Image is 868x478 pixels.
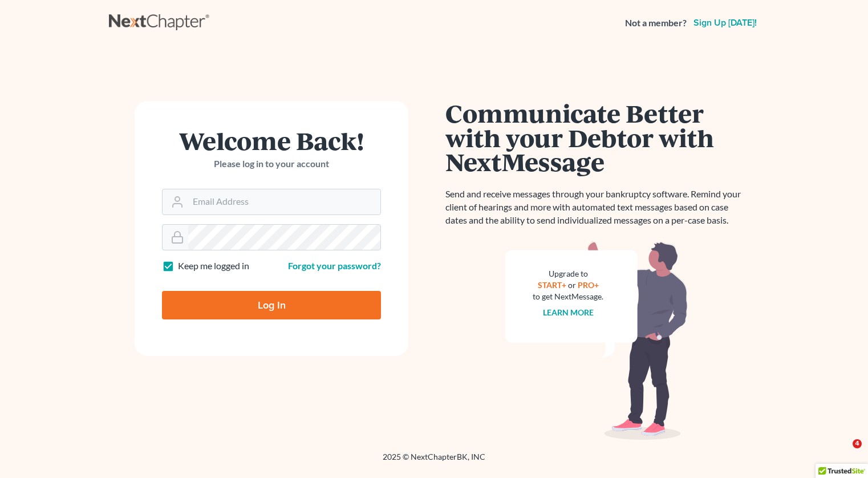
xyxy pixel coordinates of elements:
input: Email Address [188,189,380,214]
span: 4 [853,439,862,448]
a: Learn more [543,307,594,317]
span: or [568,280,576,290]
div: to get NextMessage. [533,291,603,302]
p: Please log in to your account [162,157,381,171]
a: PRO+ [578,280,599,290]
p: Send and receive messages through your bankruptcy software. Remind your client of hearings and mo... [445,188,748,227]
a: START+ [538,280,566,290]
input: Log In [162,291,381,319]
div: Upgrade to [533,268,603,279]
iframe: Intercom live chat [829,439,857,467]
strong: Not a member? [625,17,687,30]
h1: Communicate Better with your Debtor with NextMessage [445,101,748,174]
img: nextmessage_bg-59042aed3d76b12b5cd301f8e5b87938c9018125f34e5fa2b7a6b67550977c72.svg [505,241,688,440]
h1: Welcome Back! [162,128,381,153]
div: 2025 © NextChapterBK, INC [109,451,759,472]
a: Sign up [DATE]! [691,18,759,27]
